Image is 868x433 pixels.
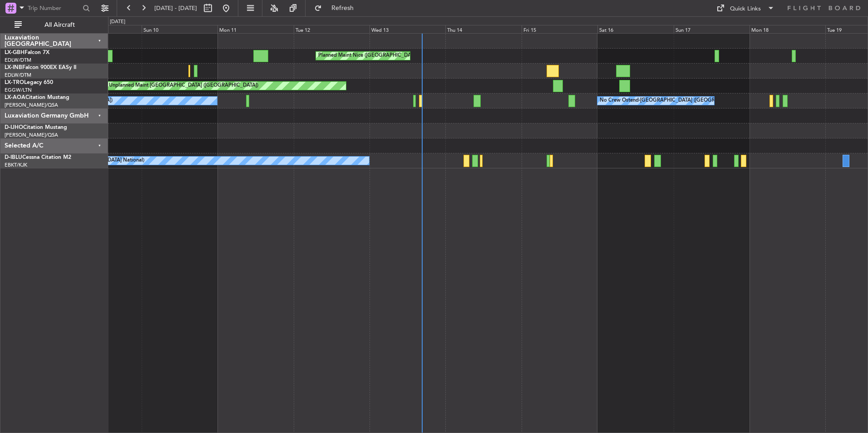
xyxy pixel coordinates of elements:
div: Unplanned Maint [GEOGRAPHIC_DATA] ([GEOGRAPHIC_DATA]) [109,79,258,93]
a: EGGW/LTN [5,87,32,93]
span: LX-AOA [5,95,25,100]
a: LX-AOACitation Mustang [5,95,69,100]
button: All Aircraft [10,18,99,32]
a: EDLW/DTM [5,72,31,79]
div: Mon 11 [217,25,293,33]
a: LX-INBFalcon 900EX EASy II [5,65,76,70]
div: Quick Links [730,5,761,14]
a: D-IJHOCitation Mustang [5,125,67,130]
a: LX-GBHFalcon 7X [5,50,49,55]
a: LX-TROLegacy 650 [5,80,53,85]
a: [PERSON_NAME]/QSA [5,132,58,138]
div: Planned Maint Nice ([GEOGRAPHIC_DATA]) [318,49,419,63]
input: Trip Number [28,1,80,15]
a: D-IBLUCessna Citation M2 [5,155,71,160]
div: [DATE] [110,18,125,26]
div: Mon 18 [750,25,825,33]
a: [PERSON_NAME]/QSA [5,102,58,108]
span: LX-TRO [5,80,24,85]
span: D-IJHO [5,125,23,130]
div: Tue 12 [294,25,370,33]
button: Quick Links [712,1,779,15]
div: Sun 17 [674,25,750,33]
span: All Aircraft [24,22,96,28]
div: Sat 16 [597,25,673,33]
span: [DATE] - [DATE] [154,4,197,12]
div: No Crew Ostend-[GEOGRAPHIC_DATA] ([GEOGRAPHIC_DATA]) [600,94,749,108]
div: Thu 14 [445,25,521,33]
span: Refresh [324,5,362,11]
div: Sun 10 [142,25,217,33]
span: LX-INB [5,65,22,70]
a: EBKT/KJK [5,162,27,168]
div: Fri 15 [522,25,597,33]
button: Refresh [310,1,365,15]
span: LX-GBH [5,50,25,55]
span: D-IBLU [5,155,22,160]
div: Wed 13 [370,25,445,33]
a: EDLW/DTM [5,57,31,64]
